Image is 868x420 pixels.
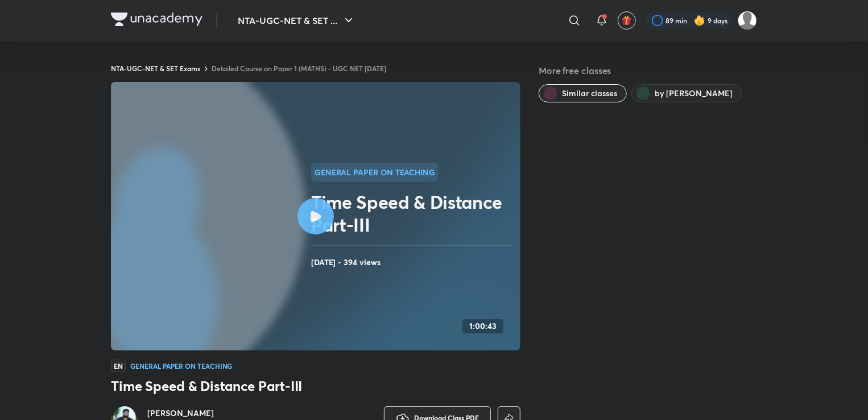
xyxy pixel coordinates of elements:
img: Company Logo [111,13,202,26]
h4: 1:00:43 [469,322,497,331]
button: NTA-UGC-NET & SET ... [231,9,362,32]
h5: More free classes [539,64,757,77]
a: [PERSON_NAME] [147,407,278,419]
h4: [DATE] • 394 views [311,255,516,270]
a: Company Logo [111,13,202,29]
span: EN [111,360,126,372]
a: NTA-UGC-NET & SET Exams [111,64,200,73]
img: streak [694,15,705,26]
h3: Time Speed & Distance Part-III [111,377,520,395]
img: avatar [622,15,632,26]
a: Detailed Course on Paper 1 (MATHS) - UGC NET [DATE] [212,64,386,73]
h4: General Paper on Teaching [130,363,233,369]
span: by Rajat Kumar [655,88,733,99]
button: by Rajat Kumar [631,84,742,102]
span: Similar classes [562,88,617,99]
h2: Time Speed & Distance Part-III [311,191,516,236]
button: avatar [618,11,636,30]
button: Similar classes [539,84,627,102]
img: Atia khan [738,11,757,30]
